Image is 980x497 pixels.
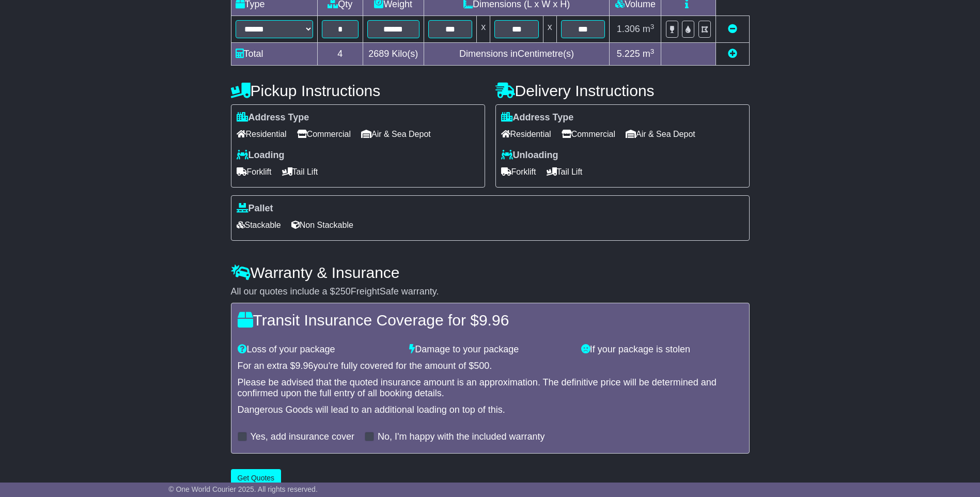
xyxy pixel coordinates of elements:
span: 9.96 [295,361,314,371]
span: Commercial [297,126,351,142]
span: Tail Lift [282,164,318,180]
label: Pallet [237,203,273,214]
span: 9.96 [479,312,509,329]
label: Yes, add insurance cover [251,431,354,443]
span: 5.225 [617,49,640,59]
h4: Warranty & Insurance [231,264,750,281]
td: x [543,16,556,43]
span: 250 [335,286,351,297]
span: Residential [237,126,287,142]
span: 1.306 [617,24,640,34]
a: Remove this item [728,24,737,34]
span: Forklift [501,164,536,180]
div: For an extra $ you're fully covered for the amount of $ . [238,361,743,372]
span: Forklift [237,164,272,180]
span: Stackable [237,217,281,233]
div: If your package is stolen [576,344,748,355]
span: m [643,24,655,34]
label: Address Type [501,112,574,123]
td: Dimensions in Centimetre(s) [424,43,610,66]
sup: 3 [650,48,655,55]
span: Commercial [562,126,615,142]
label: Address Type [237,112,309,123]
label: Loading [237,150,285,161]
div: Dangerous Goods will lead to an additional loading on top of this. [238,405,743,416]
label: No, I'm happy with the included warranty [378,431,545,443]
div: Loss of your package [232,344,405,355]
span: 2689 [368,49,389,59]
sup: 3 [650,23,655,30]
label: Unloading [501,150,558,161]
span: m [643,49,655,59]
h4: Delivery Instructions [495,82,750,99]
span: Non Stackable [291,217,353,233]
td: 4 [317,43,363,66]
span: Air & Sea Depot [361,126,431,142]
div: All our quotes include a $ FreightSafe warranty. [231,286,750,298]
td: x [477,16,490,43]
span: Residential [501,126,551,142]
button: Get Quotes [231,469,282,487]
h4: Transit Insurance Coverage for $ [238,312,743,329]
td: Kilo(s) [363,43,424,66]
span: Air & Sea Depot [626,126,695,142]
td: Total [231,43,317,66]
a: Add new item [728,49,737,59]
h4: Pickup Instructions [231,82,485,99]
span: 500 [474,361,489,371]
div: Please be advised that the quoted insurance amount is an approximation. The definitive price will... [238,377,743,399]
span: Tail Lift [547,164,583,180]
span: © One World Courier 2025. All rights reserved. [168,485,318,493]
div: Damage to your package [404,344,576,355]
